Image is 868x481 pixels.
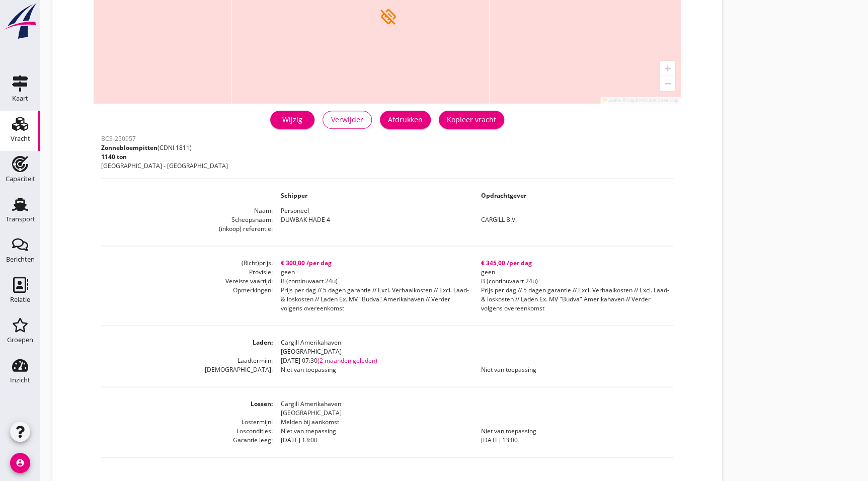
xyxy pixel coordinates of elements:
[331,114,363,125] div: Verwijder
[473,191,673,200] dd: Opdrachtgever
[473,259,673,268] dd: € 345,00 /per dag
[660,76,675,91] a: Zoom out
[101,356,273,365] dt: Laadtermijn
[600,97,681,104] div: © ©
[273,268,473,277] dd: geen
[273,338,673,356] dd: Cargill Amerikahaven [GEOGRAPHIC_DATA]
[7,337,33,343] div: Groepen
[10,453,30,473] i: account_circle
[278,114,306,125] div: Wijzig
[101,427,273,436] dt: Loscondities
[273,365,473,374] dd: Niet van toepassing
[6,176,35,182] div: Capaciteit
[101,224,273,233] dt: (inkoop) referentie
[101,338,273,356] dt: Laden
[101,206,273,215] dt: Naam
[273,427,473,436] dd: Niet van toepassing
[101,365,273,374] dt: [DEMOGRAPHIC_DATA]
[273,436,473,445] dd: [DATE] 13:00
[12,95,28,102] div: Kaart
[439,111,504,129] button: Kopieer vracht
[11,135,30,142] div: Vracht
[101,134,136,143] span: BCS-250957
[273,215,473,224] dd: DUWBAK HADE 4
[660,61,675,76] a: Zoom in
[101,399,273,418] dt: Lossen
[101,162,228,171] p: [GEOGRAPHIC_DATA] - [GEOGRAPHIC_DATA]
[6,216,35,222] div: Transport
[273,206,673,215] dd: Personeel
[273,399,673,418] dd: Cargill Amerikahaven [GEOGRAPHIC_DATA]
[318,356,377,365] span: (2 maanden geleden)
[101,259,273,268] dt: (Richt)prijs
[101,143,157,152] span: Zonnebloempitten
[473,436,673,445] dd: [DATE] 13:00
[379,8,397,26] i: directions_off
[273,277,473,286] dd: B (continuvaart 24u)
[473,365,673,374] dd: Niet van toepassing
[273,259,473,268] dd: € 300,00 /per dag
[473,268,673,277] dd: geen
[473,277,673,286] dd: B (continuvaart 24u)
[473,427,673,436] dd: Niet van toepassing
[273,191,473,200] dd: Schipper
[627,98,643,103] a: Mapbox
[388,114,423,125] div: Afdrukken
[473,215,673,224] dd: CARGILL B.V.
[646,98,678,103] a: OpenStreetMap
[101,277,273,286] dt: Vereiste vaartijd
[2,3,38,40] img: logo-small.a267ee39.svg
[473,286,673,313] dd: Prijs per dag // 5 dagen garantie // Excl. Verhaalkosten // Excl. Laad- & loskosten // Laden Ex. ...
[380,111,431,129] button: Afdrukken
[273,356,673,365] dd: [DATE] 07:30
[101,152,228,162] p: 1140 ton
[270,111,314,129] a: Wijzig
[622,98,623,103] span: |
[101,268,273,277] dt: Provisie
[664,62,671,74] span: +
[101,418,273,427] dt: Lostermijn
[273,286,473,313] dd: Prijs per dag // 5 dagen garantie // Excl. Verhaalkosten // Excl. Laad- & loskosten // Laden Ex. ...
[101,215,273,224] dt: Scheepsnaam
[273,418,673,427] dd: Melden bij aankomst
[10,377,30,383] div: Inzicht
[323,111,372,129] button: Verwijder
[603,98,621,103] a: Leaflet
[6,256,35,263] div: Berichten
[101,436,273,445] dt: Garantie leeg
[10,296,30,303] div: Relatie
[101,286,273,313] dt: Opmerkingen
[101,143,228,152] p: (CDNI 1811)
[447,114,496,125] div: Kopieer vracht
[664,77,671,90] span: −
